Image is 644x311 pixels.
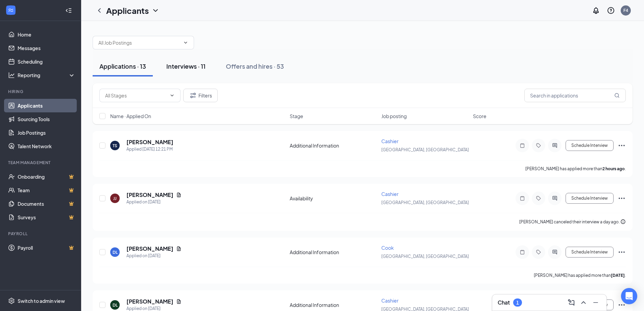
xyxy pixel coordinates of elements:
span: Cook [381,245,394,251]
h1: Applicants [106,5,149,16]
svg: Document [176,246,182,251]
svg: ChevronLeft [95,6,103,15]
span: [GEOGRAPHIC_DATA], [GEOGRAPHIC_DATA] [381,147,469,152]
div: Hiring [8,89,74,94]
button: ChevronUp [578,297,589,308]
svg: ChevronDown [169,93,175,98]
div: DL [113,302,118,308]
span: Name · Applied On [110,113,151,119]
button: Schedule Interview [566,193,614,204]
svg: ChevronDown [151,6,160,15]
span: Score [473,113,486,119]
svg: Note [518,249,526,255]
div: TS [113,143,117,149]
span: Cashier [381,191,399,197]
svg: Note [518,143,526,148]
div: 1 [516,300,519,306]
svg: Ellipses [618,141,626,150]
input: All Stages [105,92,167,99]
svg: Document [176,299,182,304]
svg: ActiveChat [551,143,559,148]
svg: ActiveChat [551,249,559,255]
svg: ComposeMessage [567,298,575,307]
svg: Settings [8,297,15,304]
a: Sourcing Tools [18,112,75,126]
svg: Filter [189,91,197,99]
a: SurveysCrown [18,210,75,224]
div: Applied on [DATE] [126,252,182,259]
a: Home [18,28,75,41]
svg: Ellipses [618,194,626,202]
div: Additional Information [290,302,377,308]
svg: QuestionInfo [607,6,615,15]
a: Talent Network [18,139,75,153]
span: Cashier [381,138,399,144]
h3: Chat [498,299,510,306]
span: Cashier [381,297,399,304]
svg: Tag [534,143,543,148]
div: Offers and hires · 53 [226,62,284,70]
h5: [PERSON_NAME] [126,191,173,199]
svg: Info [620,219,626,224]
svg: Ellipses [618,248,626,256]
p: [PERSON_NAME] has applied more than . [534,272,626,278]
span: Stage [290,113,303,119]
svg: ChevronDown [183,40,188,45]
input: Search in applications [524,89,626,102]
button: ComposeMessage [566,297,577,308]
button: Minimize [590,297,601,308]
div: Open Intercom Messenger [621,288,637,304]
div: Applied [DATE] 12:21 PM [126,146,173,153]
span: [GEOGRAPHIC_DATA], [GEOGRAPHIC_DATA] [381,254,469,259]
svg: ActiveChat [551,196,559,201]
span: Job posting [381,113,407,119]
h5: [PERSON_NAME] [126,245,173,252]
a: OnboardingCrown [18,170,75,183]
a: Applicants [18,99,75,112]
svg: MagnifyingGlass [614,93,620,98]
div: Interviews · 11 [166,62,206,70]
span: [GEOGRAPHIC_DATA], [GEOGRAPHIC_DATA] [381,200,469,205]
p: [PERSON_NAME] has applied more than . [525,166,626,172]
svg: Document [176,192,182,198]
svg: Analysis [8,72,15,79]
div: Payroll [8,231,74,237]
div: [PERSON_NAME] canceled their interview a day ago. [519,219,626,225]
div: Additional Information [290,142,377,149]
svg: ChevronUp [579,298,588,307]
div: JJ [113,196,117,201]
svg: Minimize [592,298,600,307]
svg: Notifications [592,6,600,15]
div: DL [113,249,118,255]
svg: Ellipses [618,301,626,309]
div: Switch to admin view [18,297,65,304]
h5: [PERSON_NAME] [126,298,173,305]
div: Applied on [DATE] [126,199,182,205]
svg: Collapse [65,7,72,14]
svg: Tag [534,249,543,255]
a: Job Postings [18,126,75,139]
div: Availability [290,195,377,202]
svg: Tag [534,196,543,201]
div: Reporting [18,72,76,79]
a: TeamCrown [18,183,75,197]
h5: [PERSON_NAME] [126,138,173,146]
b: [DATE] [611,273,625,278]
div: F4 [623,7,628,13]
svg: WorkstreamLogo [7,7,14,14]
div: Additional Information [290,249,377,256]
div: Team Management [8,160,74,165]
button: Schedule Interview [566,247,614,258]
svg: Note [518,196,526,201]
div: Applications · 13 [99,62,146,70]
a: Messages [18,41,75,55]
a: DocumentsCrown [18,197,75,210]
b: 2 hours ago [602,166,625,171]
a: Scheduling [18,55,75,68]
button: Filter Filters [183,89,218,102]
button: Schedule Interview [566,140,614,151]
input: All Job Postings [98,39,180,46]
a: PayrollCrown [18,241,75,254]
